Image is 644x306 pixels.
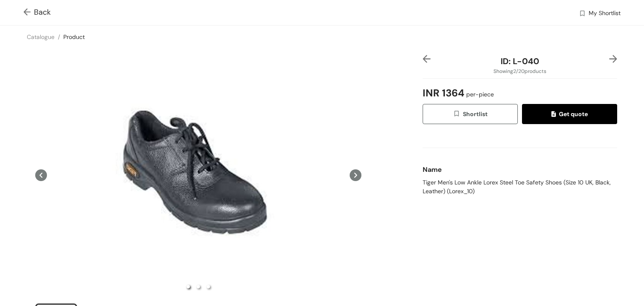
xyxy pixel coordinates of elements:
span: My Shortlist [589,9,621,19]
li: slide item 3 [207,285,210,288]
img: quote [551,111,558,119]
button: wishlistShortlist [423,104,518,124]
span: Shortlist [453,109,488,119]
img: left [423,55,431,63]
a: Product [63,33,85,41]
li: slide item 1 [187,285,190,288]
div: Tiger Men's Low Ankle Lorex Steel Toe Safety Shoes (Size 10 UK, Black, Leather) (Lorex_10) [423,178,617,196]
img: wishlist [579,10,586,18]
span: per-piece [465,91,494,98]
span: Get quote [551,109,587,119]
li: slide item 2 [197,285,200,288]
span: Showing 2 / 20 products [493,67,546,75]
span: ID: L-040 [501,56,539,67]
span: Back [23,7,51,18]
span: / [58,33,60,41]
img: right [609,55,617,63]
img: Go back [23,8,34,17]
button: quoteGet quote [522,104,617,124]
span: INR 1364 [423,82,494,104]
img: wishlist [453,110,463,119]
a: Catalogue [27,33,55,41]
div: Name [423,161,617,178]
